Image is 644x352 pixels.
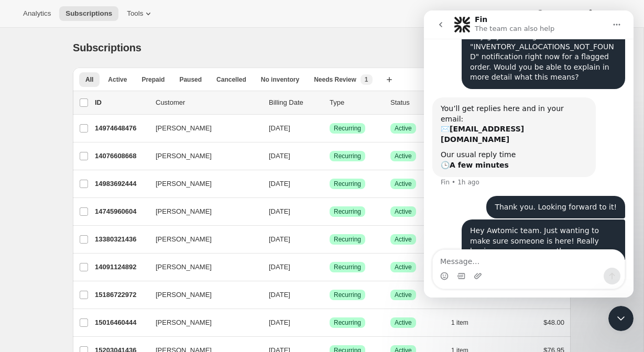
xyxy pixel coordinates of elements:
button: Tools [121,6,160,21]
button: [PERSON_NAME] [149,287,254,303]
span: [DATE] [269,263,290,271]
button: [PERSON_NAME] [149,314,254,331]
span: Active [395,235,412,244]
span: Paused [179,75,202,84]
span: Recurring [334,318,361,327]
p: Customer [156,97,260,108]
div: 14974648476[PERSON_NAME][DATE]SuccessRecurringSuccessActive1 item$76.95 [95,121,564,136]
span: Active [395,152,412,160]
div: Type [330,97,382,108]
iframe: Intercom live chat [424,10,634,298]
p: 14983692444 [95,179,147,189]
span: Analytics [23,9,51,18]
span: [PERSON_NAME] [156,151,212,161]
p: ID [95,97,147,108]
span: Recurring [334,180,361,188]
button: Subscriptions [59,6,118,21]
span: [DATE] [269,318,290,326]
span: Active [395,207,412,216]
div: 14076608668[PERSON_NAME][DATE]SuccessRecurringSuccessActive1 item$48.00 [95,149,564,163]
div: 15186722972[PERSON_NAME][DATE]SuccessRecurringSuccessActive1 item$48.00 [95,288,564,302]
button: Create new view [381,72,398,87]
p: 15016460444 [95,317,147,328]
span: Active [395,291,412,299]
p: 13380321436 [95,234,147,245]
span: Recurring [334,291,361,299]
span: Prepaid [141,75,165,84]
button: [PERSON_NAME] [149,175,254,192]
span: [PERSON_NAME] [156,123,212,134]
div: 14983692444[PERSON_NAME][DATE]SuccessRecurringSuccessActive1 item$48.00 [95,177,564,191]
span: [DATE] [269,207,290,215]
span: Settings [596,9,621,18]
span: [PERSON_NAME] [156,317,212,328]
button: Analytics [17,6,57,21]
span: Cancelled [216,75,246,84]
span: [PERSON_NAME] [156,179,212,189]
div: IDCustomerBilling DateTypeStatusItemsTotal [95,97,564,108]
span: Active [395,263,412,271]
button: Settings [579,6,627,21]
p: Status [390,97,443,108]
span: Needs Review [314,75,356,84]
iframe: Intercom live chat [608,306,634,331]
span: Recurring [334,124,361,133]
span: 1 item [451,318,468,327]
span: [DATE] [269,152,290,160]
p: Billing Date [269,97,321,108]
span: [PERSON_NAME] [156,262,212,272]
span: [PERSON_NAME] [156,290,212,300]
span: Active [108,75,127,84]
span: [DATE] [269,124,290,132]
button: [PERSON_NAME] [149,148,254,164]
span: No inventory [261,75,299,84]
span: Subscriptions [73,42,141,53]
button: [PERSON_NAME] [149,120,254,137]
span: [DATE] [269,180,290,188]
span: Help [545,9,560,18]
button: [PERSON_NAME] [149,231,254,248]
span: [DATE] [269,235,290,243]
span: Recurring [334,263,361,271]
div: 14745960604[PERSON_NAME][DATE]SuccessRecurringSuccessActive1 item$145.80 [95,204,564,219]
span: Recurring [334,207,361,216]
div: 15016460444[PERSON_NAME][DATE]SuccessRecurringSuccessActive1 item$48.00 [95,315,564,330]
p: 14974648476 [95,123,147,134]
span: Recurring [334,152,361,160]
button: Help [529,6,576,21]
p: 15186722972 [95,290,147,300]
span: Active [395,124,412,133]
span: [DATE] [269,291,290,299]
span: 1 [365,75,368,84]
span: All [85,75,93,84]
div: 14091124892[PERSON_NAME][DATE]SuccessRecurringSuccessActive1 item$270.37 [95,260,564,274]
span: Subscriptions [66,9,112,18]
span: Active [395,318,412,327]
p: 14091124892 [95,262,147,272]
button: 1 item [451,315,480,330]
span: Recurring [334,235,361,244]
p: 14076608668 [95,151,147,161]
